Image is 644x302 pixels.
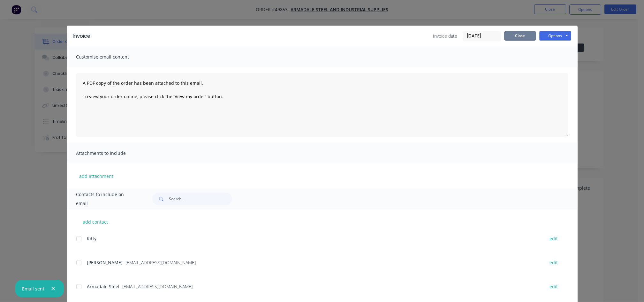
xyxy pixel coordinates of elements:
span: Invoice date [433,33,458,39]
span: Contacts to include on email [76,190,137,208]
button: edit [546,282,562,291]
button: add attachment [76,171,117,181]
button: Options [539,31,571,41]
div: Email sent [22,285,44,292]
span: [PERSON_NAME] [87,259,123,266]
span: Kitty [87,235,97,242]
span: - [EMAIL_ADDRESS][DOMAIN_NAME] [123,259,196,266]
button: edit [546,258,562,267]
button: add contact [76,217,115,226]
button: edit [546,234,562,243]
div: Invoice [73,32,91,40]
span: - [EMAIL_ADDRESS][DOMAIN_NAME] [120,283,193,290]
span: Customise email content [76,52,147,61]
input: Search... [169,193,232,205]
button: Close [504,31,536,41]
textarea: A PDF copy of the order has been attached to this email. To view your order online, please click ... [76,73,568,137]
span: Attachments to include [76,149,147,158]
span: Armadale Steel [87,283,120,290]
